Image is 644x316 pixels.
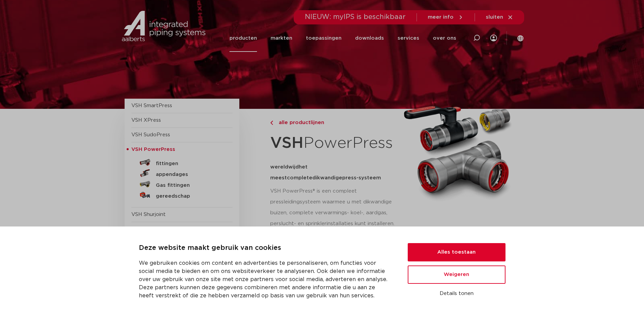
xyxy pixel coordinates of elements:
[131,168,233,179] a: appendages
[229,24,257,52] a: producten
[131,118,161,123] a: VSH XPress
[342,175,381,180] span: press-systeem
[305,14,406,20] span: NIEUW: myIPS is beschikbaar
[428,15,454,20] span: meer info
[428,14,464,20] a: meer info
[131,179,233,190] a: Gas fittingen
[156,172,223,178] h5: appendages
[270,164,299,170] span: wereldwijd
[131,147,175,152] span: VSH PowerPress
[355,24,384,52] a: downloads
[156,161,223,167] h5: fittingen
[270,186,398,229] p: VSH PowerPress® is een compleet pressleidingsysteem waarmee u met dikwandige buizen, complete ver...
[131,190,233,200] a: gereedschap
[408,288,505,299] button: Details tonen
[408,243,505,261] button: Alles toestaan
[139,259,391,300] p: We gebruiken cookies om content en advertenties te personaliseren, om functies voor social media ...
[408,265,505,284] button: Weigeren
[271,24,292,52] a: markten
[486,14,513,20] a: sluiten
[312,175,342,180] span: dikwandige
[270,164,308,180] span: het meest
[270,121,273,125] img: chevron-right.svg
[270,119,398,127] a: alle productlijnen
[229,24,456,52] nav: Menu
[131,212,166,217] a: VSH Shurjoint
[306,24,342,52] a: toepassingen
[156,182,223,189] h5: Gas fittingen
[433,24,456,52] a: over ons
[490,24,497,52] div: my IPS
[131,132,170,137] a: VSH SudoPress
[486,15,503,20] span: sluiten
[275,120,324,125] span: alle productlijnen
[287,175,312,180] span: complete
[270,135,303,151] strong: VSH
[131,157,233,168] a: fittingen
[398,24,419,52] a: services
[139,243,391,254] p: Deze website maakt gebruik van cookies
[156,193,223,199] h5: gereedschap
[270,130,398,156] h1: PowerPress
[131,103,172,108] a: VSH SmartPress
